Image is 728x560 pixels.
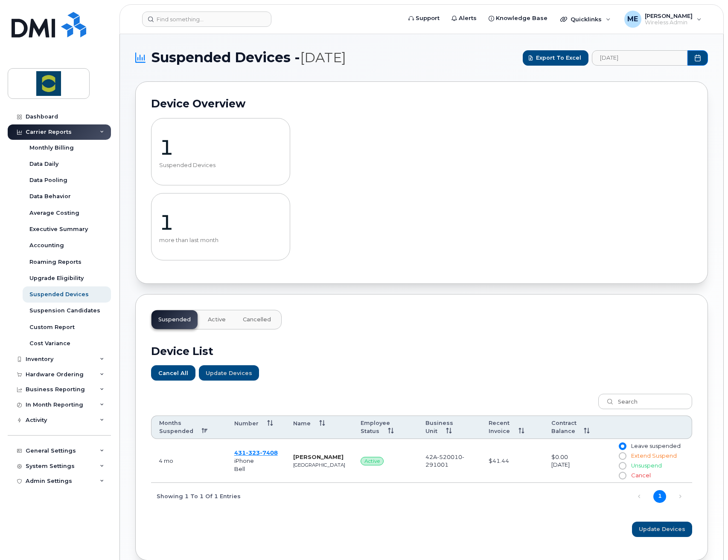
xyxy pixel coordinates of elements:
[151,488,241,503] div: Showing 1 to 1 of 1 entries
[158,369,188,377] span: Cancel All
[619,462,626,469] input: Unsuspend
[159,162,282,169] p: Suspended Devices
[592,50,687,66] input: archived_billing_data
[418,439,481,483] td: 42A-520010-291001
[285,416,353,439] th: Name: activate to sort column ascending
[208,316,226,323] span: Active
[234,465,245,472] span: Bell
[598,394,692,409] input: Search
[151,416,227,439] th: Months Suspended: activate to sort column descending
[631,462,662,469] span: Unsuspend
[481,416,543,439] th: Recent Invoice: activate to sort column ascending
[631,472,651,479] span: Cancel
[631,443,681,449] span: Leave suspended
[361,457,384,465] span: Active
[536,54,581,62] span: Export to Excel
[632,522,692,537] button: Update Devices
[544,416,611,439] th: Contract Balance: activate to sort column ascending
[619,443,626,450] input: Leave suspended
[653,490,666,503] a: 1
[159,210,282,235] p: 1
[206,369,252,377] span: Update Devices
[159,135,282,160] p: 1
[234,449,278,456] a: 4313237408
[234,457,254,464] span: iPhone
[639,525,685,533] span: Update Devices
[260,449,278,456] span: 7408
[619,453,626,459] input: Extend Suspend
[151,365,195,381] button: Cancel All
[674,490,687,503] a: Next
[353,416,418,439] th: Employee Status: activate to sort column ascending
[243,316,271,323] span: Cancelled
[687,50,708,66] button: Choose Date
[481,439,543,483] td: $41.44
[199,365,259,381] button: Update Devices
[633,490,646,503] a: Previous
[544,439,611,483] td: $0.00
[151,97,692,110] h2: Device Overview
[551,461,603,469] div: [DATE]
[300,49,346,66] span: [DATE]
[151,49,346,66] span: Suspended Devices -
[151,345,692,358] h2: Device List
[418,416,481,439] th: Business Unit: activate to sort column ascending
[293,453,344,460] strong: [PERSON_NAME]
[234,449,278,456] span: 431
[523,50,588,66] button: Export to Excel
[293,462,345,468] small: [GEOGRAPHIC_DATA]
[619,472,626,479] input: Cancel
[631,453,677,459] span: Extend Suspend
[159,237,282,244] p: more than last month
[227,416,285,439] th: Number: activate to sort column ascending
[246,449,260,456] span: 323
[151,439,227,483] td: April 02, 2025 15:08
